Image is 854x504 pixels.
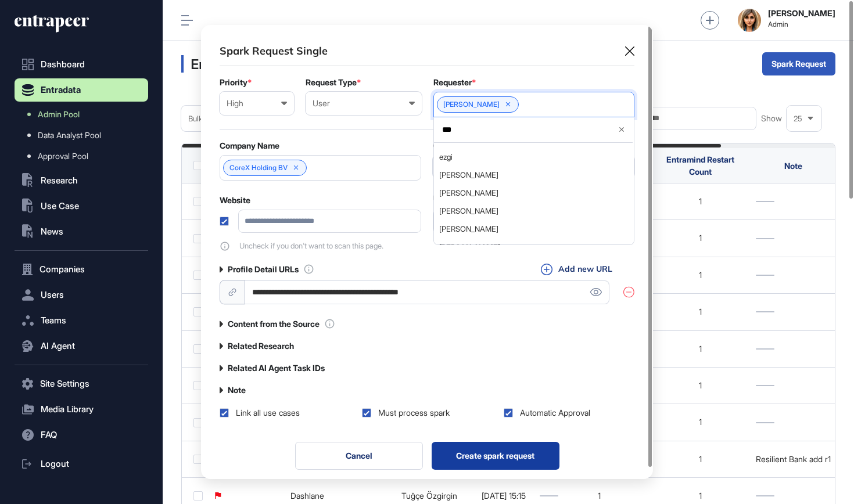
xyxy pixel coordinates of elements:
[228,363,325,373] label: Related AI Agent Task IDs
[228,386,246,395] label: Note
[439,207,627,215] span: [PERSON_NAME]
[220,141,421,150] div: Company Name
[443,100,500,109] span: [PERSON_NAME]
[220,341,634,351] div: Related Research
[439,225,627,233] span: [PERSON_NAME]
[537,263,616,276] button: Add new URL
[433,141,634,150] div: Company Type
[220,196,421,205] div: Website
[433,78,634,87] div: Requester
[220,363,634,373] div: Related AI Agent Task IDs
[432,442,559,470] button: Create spark request
[229,164,288,172] span: CoreX Holding BV
[220,78,294,87] div: Priority
[439,153,627,161] span: ezgi
[306,78,422,87] div: Request Type
[313,99,415,108] div: User
[228,265,299,274] label: Profile Detail URLs
[439,243,627,251] span: [PERSON_NAME]
[239,242,383,250] span: Uncheck if you don't want to scan this page.
[520,407,590,419] div: Automatic Approval
[378,407,450,419] div: Must process spark
[228,319,320,329] label: Content from the Source
[220,44,328,58] div: Spark Request Single
[236,407,300,419] div: Link all use cases
[227,99,287,108] div: High
[439,189,627,197] span: [PERSON_NAME]
[433,194,501,203] label: Use Case Sources
[295,442,423,470] button: Cancel
[228,341,294,351] label: Related Research
[439,171,627,179] span: [PERSON_NAME]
